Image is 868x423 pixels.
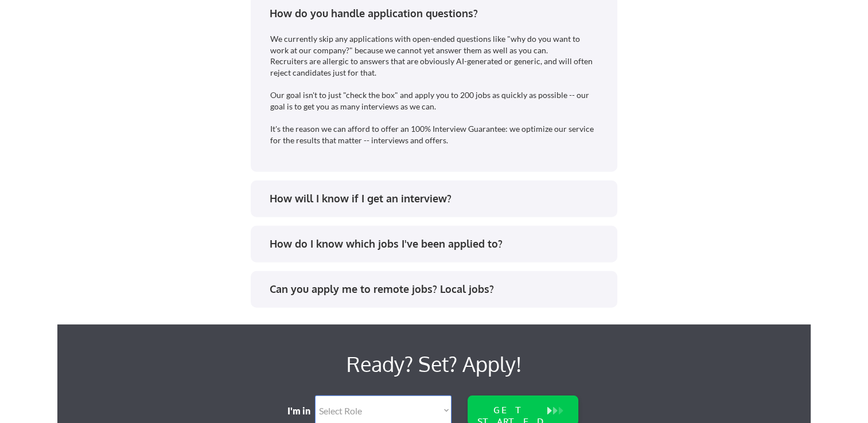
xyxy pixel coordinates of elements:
[270,6,606,21] div: How do you handle application questions?
[270,237,606,251] div: How do I know which jobs I've been applied to?
[218,347,650,381] div: Ready? Set? Apply!
[270,282,606,296] div: Can you apply me to remote jobs? Local jobs?
[270,33,600,146] div: We currently skip any applications with open-ended questions like "why do you want to work at our...
[287,405,318,417] div: I'm in
[270,191,606,206] div: How will I know if I get an interview?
